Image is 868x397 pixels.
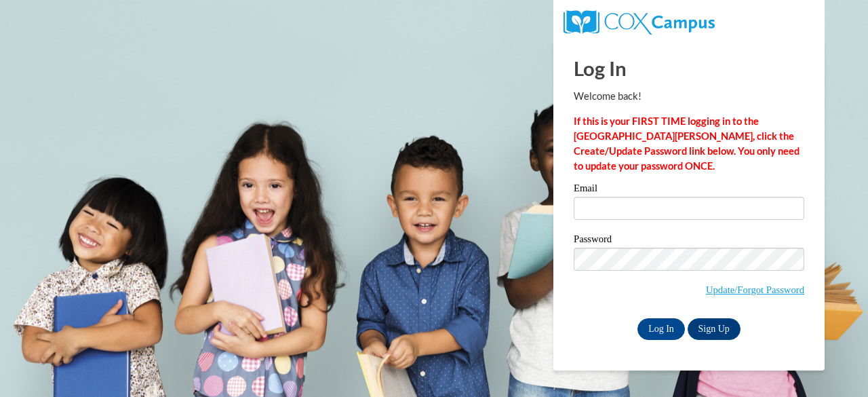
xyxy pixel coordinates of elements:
[574,115,800,172] strong: If this is your FIRST TIME logging in to the [GEOGRAPHIC_DATA][PERSON_NAME], click the Create/Upd...
[574,89,804,104] p: Welcome back!
[637,318,685,340] input: Log In
[564,10,715,35] img: COX Campus
[706,284,804,295] a: Update/Forgot Password
[574,183,804,197] label: Email
[574,234,804,248] label: Password
[574,54,804,82] h1: Log In
[564,16,715,27] a: COX Campus
[688,318,741,340] a: Sign Up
